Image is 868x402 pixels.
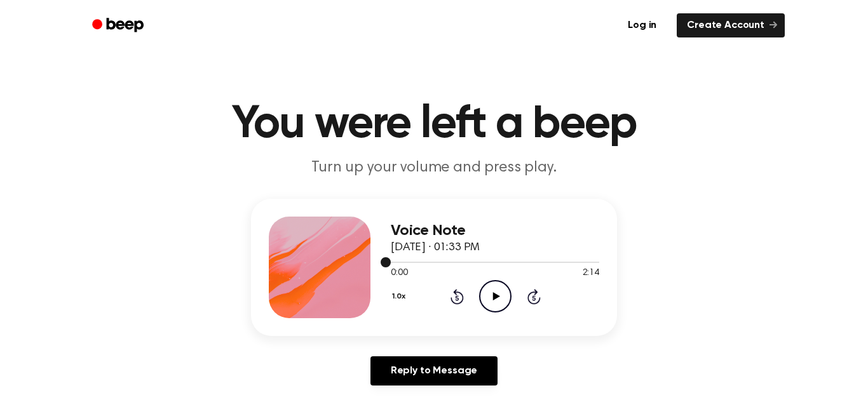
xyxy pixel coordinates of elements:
a: Create Account [677,13,785,37]
span: 2:14 [583,267,599,280]
button: 1.0x [391,286,410,307]
a: Log in [615,11,669,40]
p: Turn up your volume and press play. [190,157,678,178]
span: [DATE] · 01:33 PM [391,242,480,253]
h3: Voice Note [391,222,599,239]
h1: You were left a beep [109,102,759,147]
a: Reply to Message [370,356,498,385]
span: 0:00 [391,267,407,280]
a: Beep [83,13,155,38]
